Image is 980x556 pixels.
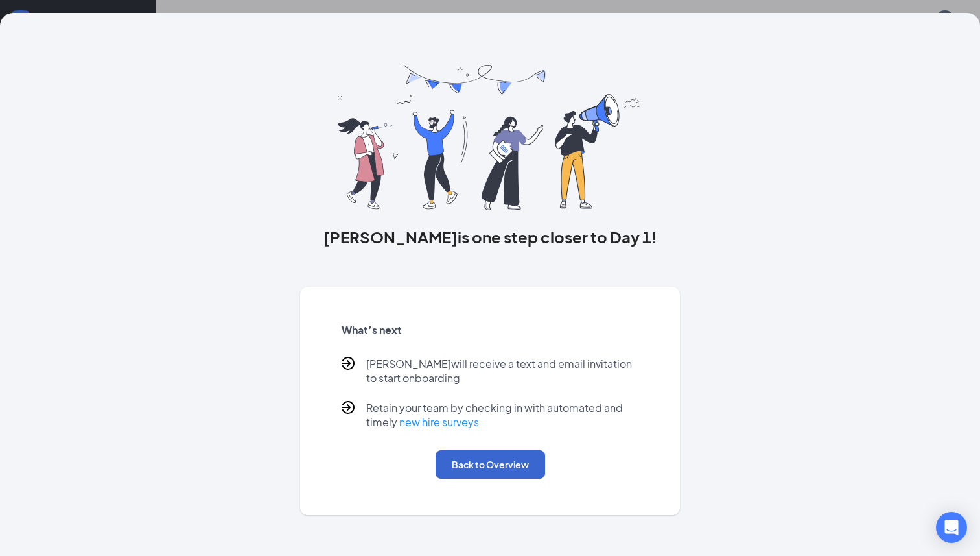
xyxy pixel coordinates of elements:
p: Retain your team by checking in with automated and timely [366,401,639,429]
div: Open Intercom Messenger [936,512,967,543]
h5: What’s next [342,323,639,337]
h3: [PERSON_NAME] is one step closer to Day 1! [300,226,681,248]
img: you are all set [338,65,642,210]
p: [PERSON_NAME] will receive a text and email invitation to start onboarding [366,357,639,385]
a: new hire surveys [399,415,479,429]
button: Back to Overview [436,450,545,479]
